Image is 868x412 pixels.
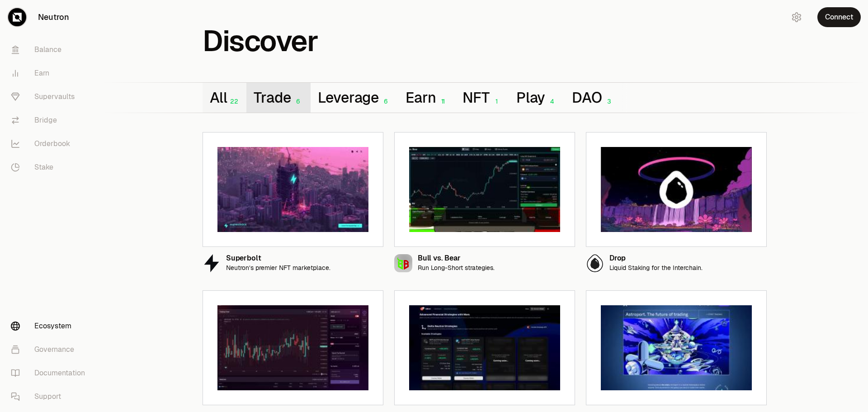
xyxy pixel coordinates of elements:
a: Supervaults [4,85,98,109]
button: Play [509,83,565,113]
div: Superbolt [226,255,330,262]
p: Neutron’s premier NFT marketplace. [226,264,330,272]
button: NFT [455,83,509,113]
div: 4 [545,98,557,105]
button: Trade [246,83,310,113]
button: All [203,83,246,113]
img: Bull vs. Bear preview image [409,147,560,232]
a: Bridge [4,109,98,132]
div: 11 [436,98,448,105]
div: 6 [379,98,391,105]
a: Support [4,385,98,408]
div: 22 [227,98,239,105]
button: Connect [817,7,861,27]
div: Bull vs. Bear [418,255,495,262]
button: Leverage [311,83,399,113]
p: Run Long-Short strategies. [418,264,495,272]
div: Drop [609,255,703,262]
h1: Discover [203,29,318,53]
a: Documentation [4,361,98,385]
a: Governance [4,338,98,361]
a: Stake [4,156,98,179]
a: Orderbook [4,132,98,156]
img: Superbolt preview image [217,147,368,232]
a: Balance [4,38,98,62]
div: 3 [602,98,614,105]
img: Delta Mars preview image [409,305,560,390]
a: Earn [4,62,98,85]
a: Ecosystem [4,314,98,338]
button: DAO [565,83,621,113]
img: Astroport preview image [601,305,752,390]
div: 1 [490,98,502,105]
button: Earn [398,83,455,113]
img: Mars preview image [217,305,368,390]
img: Drop preview image [601,147,752,232]
div: 6 [291,98,303,105]
p: Liquid Staking for the Interchain. [609,264,703,272]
